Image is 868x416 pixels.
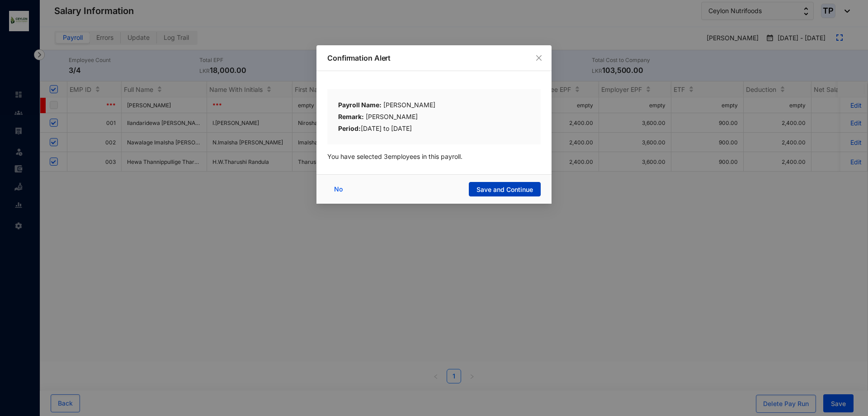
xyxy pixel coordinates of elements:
p: Confirmation Alert [327,53,541,63]
b: Payroll Name: [338,101,382,109]
span: close [535,54,542,62]
span: Save and Continue [476,185,533,194]
button: Save and Continue [469,182,541,196]
b: Remark: [338,113,364,120]
b: Period: [338,124,361,132]
div: [DATE] to [DATE] [338,124,530,134]
button: Close [534,53,544,63]
div: [PERSON_NAME] [338,100,530,112]
span: No [334,184,343,194]
div: [PERSON_NAME] [338,112,530,124]
span: You have selected 3 employees in this payroll. [327,153,462,160]
button: No [327,182,352,196]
